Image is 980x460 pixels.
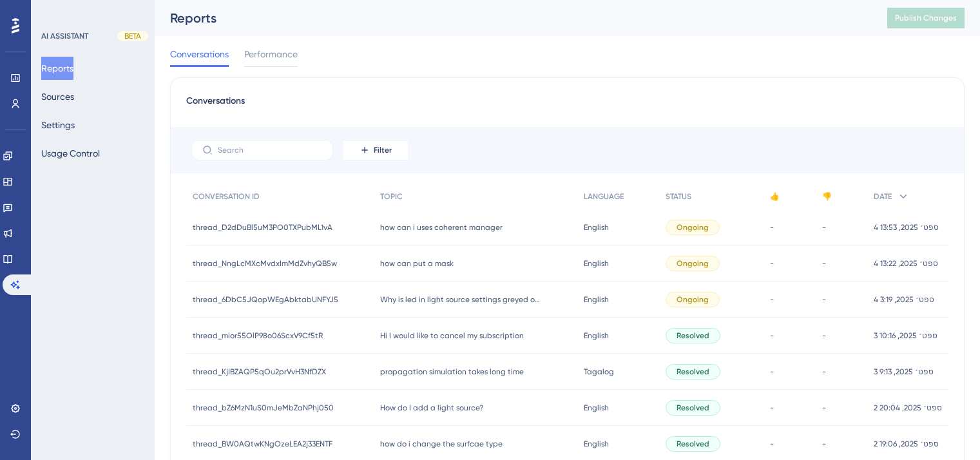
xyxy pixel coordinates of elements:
[677,367,709,377] span: Resolved
[822,294,826,305] span: -
[770,191,780,202] span: 👍
[874,367,934,377] span: 3 ספט׳ 2025, 9:13
[193,191,260,202] span: CONVERSATION ID
[584,222,609,233] span: English
[380,222,503,233] span: how can i uses coherent manager
[770,367,774,377] span: -
[41,57,73,80] button: Reports
[193,258,337,269] span: thread_NngLcMXcMvdxImMdZvhyQB5w
[193,439,332,449] span: thread_BW0AQtwKNgOzeLEA2j33ENTF
[770,403,774,413] span: -
[117,31,148,41] div: BETA
[584,258,609,269] span: English
[887,8,965,28] button: Publish Changes
[343,140,408,160] button: Filter
[584,439,609,449] span: English
[584,367,614,377] span: Tagalog
[770,222,774,233] span: -
[41,113,75,137] button: Settings
[41,142,100,165] button: Usage Control
[677,294,709,305] span: Ongoing
[895,13,957,23] span: Publish Changes
[874,191,892,202] span: DATE
[380,258,454,269] span: how can put a mask
[677,403,709,413] span: Resolved
[874,258,938,269] span: 4 ספט׳ 2025, 13:22
[193,403,334,413] span: thread_bZ6MzN1uS0mJeMbZaNPhj050
[677,331,709,341] span: Resolved
[374,145,392,155] span: Filter
[822,439,826,449] span: -
[584,403,609,413] span: English
[677,439,709,449] span: Resolved
[186,93,245,117] span: Conversations
[822,403,826,413] span: -
[244,46,298,62] span: Performance
[770,331,774,341] span: -
[218,146,322,155] input: Search
[380,439,503,449] span: how do i change the surfcae type
[193,294,338,305] span: thread_6DbC5JQopWEgAbktabUNFYJ5
[193,367,326,377] span: thread_KjIBZAQP5qOu2prVvH3NfDZX
[170,9,855,27] div: Reports
[584,294,609,305] span: English
[874,439,939,449] span: 2 ספט׳ 2025, 19:06
[874,294,934,305] span: 4 ספט׳ 2025, 3:19
[380,294,541,305] span: Why is led in light source settings greyed out?
[770,258,774,269] span: -
[41,31,88,41] div: AI ASSISTANT
[770,439,774,449] span: -
[770,294,774,305] span: -
[380,331,524,341] span: Hi I would like to cancel my subscription
[822,331,826,341] span: -
[584,191,624,202] span: LANGUAGE
[822,367,826,377] span: -
[380,403,483,413] span: How do I add a light source?
[380,367,524,377] span: propagation simulation takes long time
[874,403,942,413] span: 2 ספט׳ 2025, 20:04
[822,191,832,202] span: 👎
[380,191,403,202] span: TOPIC
[822,258,826,269] span: -
[677,258,709,269] span: Ongoing
[874,331,937,341] span: 3 ספט׳ 2025, 10:16
[193,222,332,233] span: thread_D2dDuBl5uM3PO0TXPubML1vA
[822,222,826,233] span: -
[584,331,609,341] span: English
[170,46,229,62] span: Conversations
[666,191,691,202] span: STATUS
[193,331,323,341] span: thread_mior55OlP98o06ScxV9Cf5tR
[874,222,939,233] span: 4 ספט׳ 2025, 13:53
[41,85,74,108] button: Sources
[677,222,709,233] span: Ongoing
